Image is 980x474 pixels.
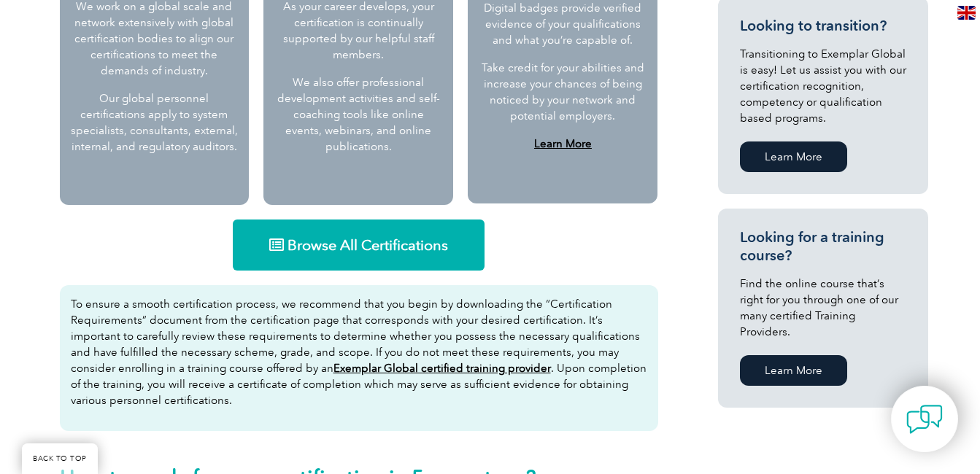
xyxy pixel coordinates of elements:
[480,60,645,124] p: Take credit for your abilities and increase your chances of being noticed by your network and pot...
[957,6,976,20] img: en
[740,141,847,172] a: Learn More
[740,46,906,126] p: Transitioning to Exemplar Global is easy! Let us assist you with our certification recognition, c...
[906,401,943,438] img: contact-chat.png
[740,355,847,386] a: Learn More
[534,137,592,150] a: Learn More
[274,74,442,155] p: We also offer professional development activities and self-coaching tools like online events, web...
[740,276,906,340] p: Find the online course that’s right for you through one of our many certified Training Providers.
[233,219,485,271] a: Browse All Certifications
[22,443,98,474] a: BACK TO TOP
[288,238,448,252] span: Browse All Certifications
[740,228,906,265] h3: Looking for a training course?
[333,362,551,375] a: Exemplar Global certified training provider
[71,90,239,155] p: Our global personnel certifications apply to system specialists, consultants, external, internal,...
[740,17,906,35] h3: Looking to transition?
[71,296,647,408] p: To ensure a smooth certification process, we recommend that you begin by downloading the “Certifi...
